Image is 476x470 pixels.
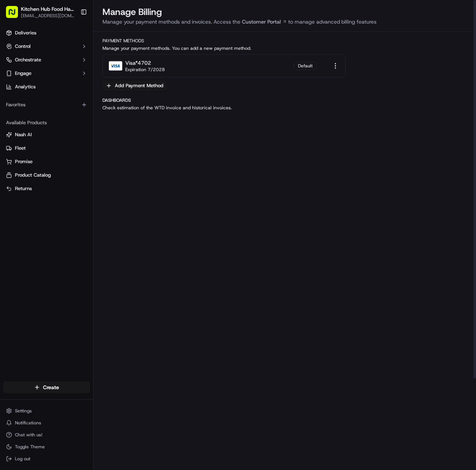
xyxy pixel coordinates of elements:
[15,83,36,90] span: Analytics
[102,105,467,111] p: Check estimation of the WTD invoice and historical invoices.
[6,172,87,178] a: Product Catalog
[3,142,90,154] button: Fleet
[102,38,467,44] h2: Payment Methods
[15,145,26,152] span: Fleet
[3,3,77,21] button: Kitchen Hub Food Hall - Support Office[EMAIL_ADDRESS][DOMAIN_NAME]
[6,185,87,192] a: Returns
[3,418,90,428] button: Notifications
[21,5,74,13] button: Kitchen Hub Food Hall - Support Office
[102,80,167,91] button: Add Payment Method
[15,185,32,192] span: Returns
[294,62,317,70] div: Default
[3,99,90,111] div: Favorites
[3,40,90,52] button: Control
[15,57,41,63] span: Orchestrate
[3,67,90,79] button: Engage
[21,13,74,19] button: [EMAIL_ADDRESS][DOMAIN_NAME]
[3,156,90,168] button: Promise
[3,430,90,440] button: Chat with us!
[3,183,90,195] button: Returns
[15,408,32,414] span: Settings
[43,384,59,391] span: Create
[3,454,90,464] button: Log out
[6,158,87,165] a: Promise
[15,456,30,462] span: Log out
[6,145,87,152] a: Fleet
[3,81,90,93] a: Analytics
[15,420,41,426] span: Notifications
[3,27,90,39] a: Deliveries
[3,129,90,141] button: Nash AI
[3,381,90,393] button: Create
[15,158,33,165] span: Promise
[3,442,90,452] button: Toggle Theme
[125,59,151,67] div: visa *4702
[240,18,288,25] a: Customer Portal
[3,406,90,416] button: Settings
[125,67,165,73] div: Expiration 7/2028
[15,43,31,50] span: Control
[3,169,90,181] button: Product Catalog
[15,131,32,138] span: Nash AI
[15,444,45,450] span: Toggle Theme
[3,54,90,66] button: Orchestrate
[15,70,31,77] span: Engage
[15,172,51,178] span: Product Catalog
[15,432,42,438] span: Chat with us!
[102,97,467,103] h2: Dashboards
[3,117,90,129] div: Available Products
[102,45,467,51] p: Manage your payment methods. You can add a new payment method.
[15,30,36,36] span: Deliveries
[6,131,87,138] a: Nash AI
[102,18,467,25] p: Manage your payment methods and invoices. Access the to manage advanced billing features
[102,6,467,18] h1: Manage Billing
